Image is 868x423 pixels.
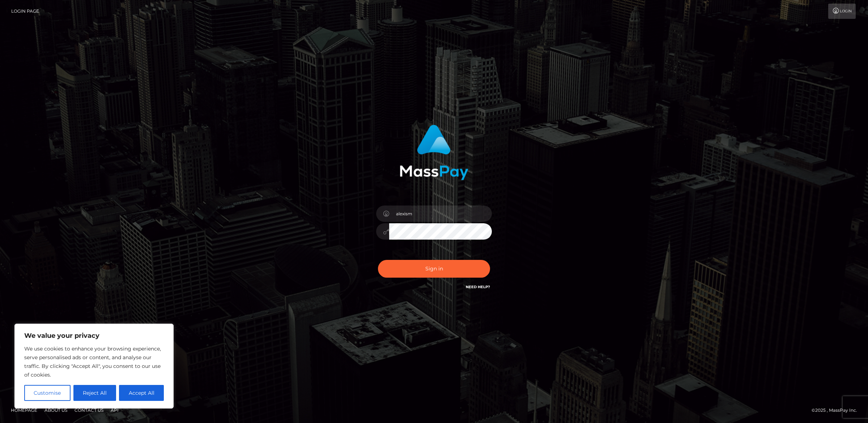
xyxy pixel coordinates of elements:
p: We use cookies to enhance your browsing experience, serve personalised ads or content, and analys... [24,344,164,379]
a: API [108,405,122,416]
button: Customise [24,385,71,401]
a: Contact Us [72,405,106,416]
button: Accept All [119,385,164,401]
a: Homepage [8,405,40,416]
div: © 2025 , MassPay Inc. [812,406,863,414]
a: Need Help? [466,285,490,289]
div: We value your privacy [14,324,174,409]
img: MassPay Login [400,125,468,180]
p: We value your privacy [24,331,164,340]
a: About Us [42,405,70,416]
a: Login [828,4,856,19]
button: Reject All [73,385,116,401]
input: Username... [389,206,492,222]
button: Sign in [378,260,490,278]
a: Login Page [11,4,39,19]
